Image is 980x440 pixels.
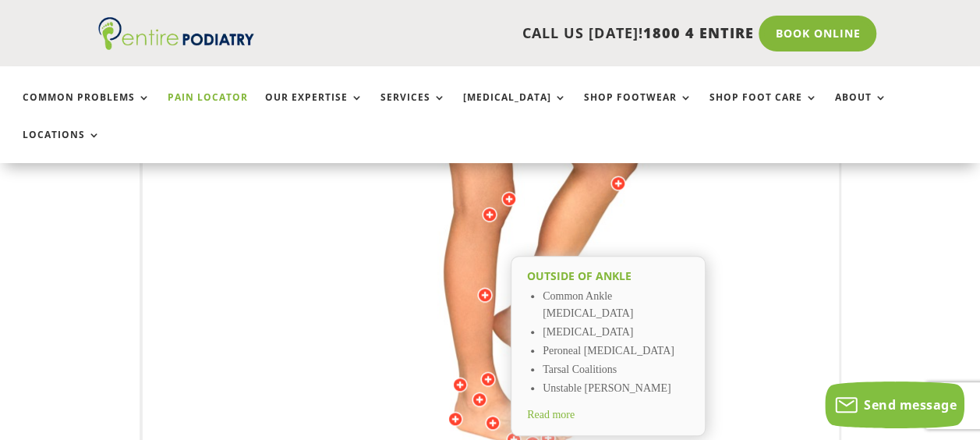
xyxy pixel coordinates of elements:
li: Tarsal Coalitions [543,361,689,380]
img: logo (1) [98,17,254,50]
li: [MEDICAL_DATA] [543,324,689,342]
li: Unstable [PERSON_NAME] [543,380,689,399]
span: 1800 4 ENTIRE [642,23,753,42]
a: Outside of ankle Common Ankle [MEDICAL_DATA] [MEDICAL_DATA] Peroneal [MEDICAL_DATA] Tarsal Coalit... [511,256,706,418]
a: [MEDICAL_DATA] [463,92,567,126]
p: CALL US [DATE]! [274,23,753,44]
a: Our Expertise [265,92,363,126]
span: Read more [527,409,575,420]
a: Pain Locator [168,92,248,126]
a: Shop Footwear [584,92,692,126]
a: Entire Podiatry [98,37,254,53]
li: Common Ankle [MEDICAL_DATA] [543,288,689,324]
a: Book Online [759,16,876,51]
button: Send message [825,381,964,428]
a: Services [380,92,446,126]
a: About [835,92,887,126]
a: Shop Foot Care [709,92,818,126]
h2: Outside of ankle [527,268,689,284]
span: Send message [864,396,957,413]
a: Common Problems [23,92,150,126]
li: Peroneal [MEDICAL_DATA] [543,342,689,361]
a: Locations [23,130,101,163]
